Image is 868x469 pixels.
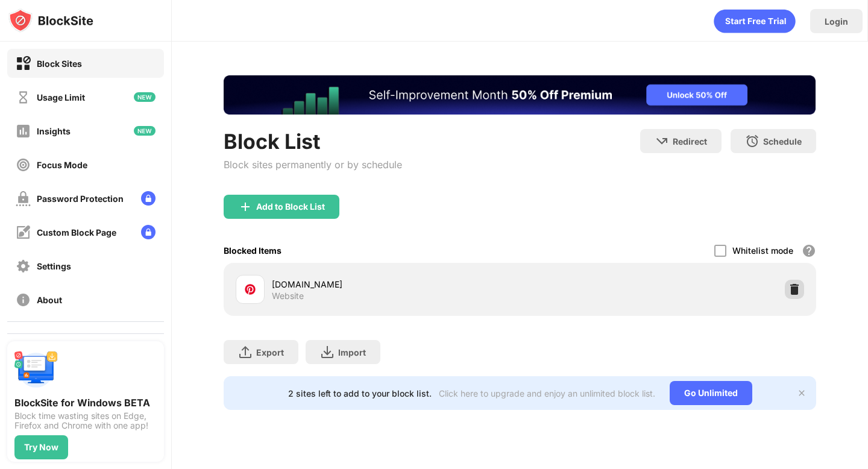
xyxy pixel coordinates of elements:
[288,388,432,398] div: 2 sites left to add to your block list.
[134,126,156,136] img: new-icon.svg
[224,129,402,154] div: Block List
[670,381,752,405] div: Go Unlimited
[14,411,157,430] div: Block time wasting sites on Edge, Firefox and Chrome with one app!
[825,16,848,27] div: Login
[37,160,87,170] div: Focus Mode
[763,136,802,146] div: Schedule
[141,191,156,206] img: lock-menu.svg
[272,291,304,301] div: Website
[16,292,31,307] img: about-off.svg
[16,56,31,71] img: block-on.svg
[338,347,366,357] div: Import
[16,90,31,105] img: time-usage-off.svg
[224,245,281,256] div: Blocked Items
[224,75,816,115] iframe: Banner
[14,397,157,409] div: BlockSite for Windows BETA
[16,225,31,240] img: customize-block-page-off.svg
[272,278,520,291] div: [DOMAIN_NAME]
[714,9,796,33] div: animation
[134,92,156,102] img: new-icon.svg
[224,159,402,171] div: Block sites permanently or by schedule
[16,157,31,172] img: focus-off.svg
[243,282,257,297] img: favicons
[732,245,793,256] div: Whitelist mode
[673,136,707,146] div: Redirect
[256,202,325,212] div: Add to Block List
[37,126,71,136] div: Insights
[16,124,31,139] img: insights-off.svg
[37,261,71,271] div: Settings
[24,442,58,452] div: Try Now
[439,388,655,398] div: Click here to upgrade and enjoy an unlimited block list.
[37,295,62,305] div: About
[37,194,124,204] div: Password Protection
[37,58,82,69] div: Block Sites
[16,191,31,206] img: password-protection-off.svg
[141,225,156,239] img: lock-menu.svg
[8,8,93,33] img: logo-blocksite.svg
[16,259,31,274] img: settings-off.svg
[797,388,807,398] img: x-button.svg
[37,92,85,102] div: Usage Limit
[37,227,116,238] div: Custom Block Page
[256,347,284,357] div: Export
[14,348,58,392] img: push-desktop.svg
